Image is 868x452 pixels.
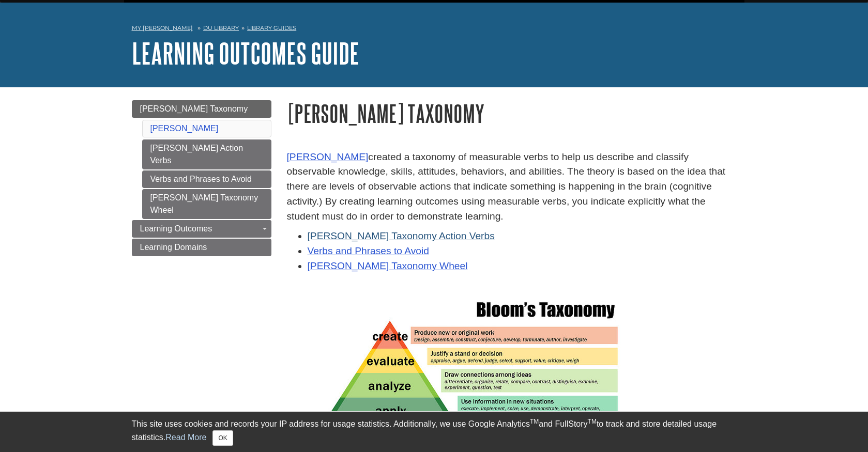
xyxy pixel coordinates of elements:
[287,150,737,224] p: created a taxonomy of measurable verbs to help us describe and classify observable knowledge, ski...
[132,239,271,256] a: Learning Domains
[142,189,271,219] a: [PERSON_NAME] Taxonomy Wheel
[308,260,468,271] a: [PERSON_NAME] Taxonomy Wheel
[308,245,429,256] a: Verbs and Phrases to Avoid
[132,24,193,33] a: My [PERSON_NAME]
[287,100,737,127] h1: [PERSON_NAME] Taxonomy
[150,124,219,133] a: [PERSON_NAME]
[287,151,369,162] a: [PERSON_NAME]
[142,139,271,169] a: [PERSON_NAME] Action Verbs
[308,230,495,241] a: [PERSON_NAME] Taxonomy Action Verbs
[588,418,597,425] sup: TM
[530,418,539,425] sup: TM
[140,243,207,252] span: Learning Domains
[132,100,271,118] a: [PERSON_NAME] Taxonomy
[203,24,239,32] a: DU Library
[165,433,206,442] a: Read More
[247,24,296,32] a: Library Guides
[132,21,737,38] nav: breadcrumb
[132,220,271,238] a: Learning Outcomes
[140,104,248,113] span: [PERSON_NAME] Taxonomy
[132,37,359,69] a: Learning Outcomes Guide
[140,224,212,233] span: Learning Outcomes
[132,100,271,256] div: Guide Page Menu
[212,430,233,446] button: Close
[142,170,271,188] a: Verbs and Phrases to Avoid
[132,418,737,446] div: This site uses cookies and records your IP address for usage statistics. Additionally, we use Goo...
